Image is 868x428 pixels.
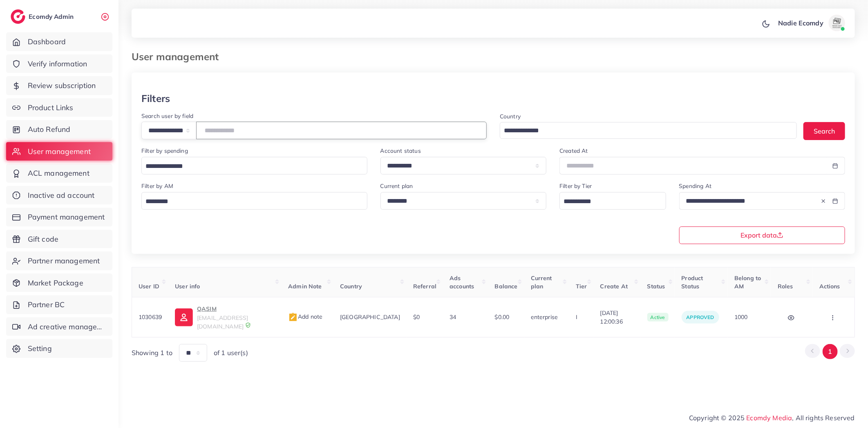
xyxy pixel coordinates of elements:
a: ACL management [6,164,112,183]
label: Created At [559,147,588,155]
button: Export data [679,226,846,244]
label: Country [500,112,521,120]
span: Status [647,283,665,290]
a: Market Package [6,274,112,292]
label: Current plan [380,182,413,190]
span: Partner management [28,256,100,266]
span: Copyright © 2025 [689,413,855,423]
span: Review subscription [28,80,96,91]
span: $0 [413,313,420,321]
span: Auto Refund [28,124,71,135]
span: enterprise [531,313,558,321]
img: 9CAL8B2pu8EFxCJHYAAAAldEVYdGRhdGU6Y3JlYXRlADIwMjItMTItMDlUMDQ6NTg6MzkrMDA6MDBXSlgLAAAAJXRFWHRkYXR... [245,322,251,328]
span: Current plan [531,274,552,290]
span: Verify information [28,59,87,69]
span: Ads accounts [450,274,474,290]
label: Filter by Tier [559,182,592,190]
img: avatar [829,15,845,31]
span: 34 [450,313,456,321]
a: Auto Refund [6,120,112,139]
ul: Pagination [805,344,855,359]
p: Nadie Ecomdy [778,18,823,28]
div: Search for option [141,192,367,210]
span: Ad creative management [28,322,106,332]
span: $0.00 [495,313,510,321]
span: Product Status [682,274,703,290]
input: Search for option [561,195,655,208]
a: Partner management [6,251,112,270]
span: active [647,313,669,322]
span: User management [28,146,91,157]
img: admin_note.cdd0b510.svg [288,313,298,322]
a: Setting [6,339,112,358]
button: Search [803,122,845,140]
span: Showing 1 to [132,348,172,358]
span: Market Package [28,278,83,288]
input: Search for option [143,160,357,173]
label: Filter by AM [141,182,173,190]
span: Add note [288,313,322,320]
a: User management [6,142,112,161]
a: Dashboard [6,32,112,51]
h3: Filters [141,93,170,104]
span: Create At [600,283,628,290]
button: Go to page 1 [823,344,838,359]
span: User info [175,283,200,290]
a: QASIM[EMAIL_ADDRESS][DOMAIN_NAME] [175,304,275,331]
span: Admin Note [288,283,322,290]
span: , All rights Reserved [792,413,855,423]
span: Balance [495,283,518,290]
span: 1030639 [139,313,162,321]
a: Product Links [6,98,112,117]
label: Spending At [679,182,712,190]
a: Partner BC [6,295,112,314]
a: Ecomdy Media [747,414,792,422]
span: [EMAIL_ADDRESS][DOMAIN_NAME] [197,314,248,330]
a: Verify information [6,54,112,73]
span: Payment management [28,212,105,222]
label: Search user by field [141,112,193,120]
span: Roles [778,283,793,290]
span: Setting [28,343,52,354]
span: Inactive ad account [28,190,95,201]
a: Review subscription [6,76,112,95]
div: Search for option [500,122,797,139]
span: [GEOGRAPHIC_DATA] [340,313,400,321]
span: User ID [139,283,159,290]
span: I [576,313,577,321]
span: Product Links [28,102,74,113]
label: Filter by spending [141,147,188,155]
a: Inactive ad account [6,186,112,205]
span: Gift code [28,234,58,245]
span: ACL management [28,168,89,179]
a: Nadie Ecomdyavatar [774,15,848,31]
span: Partner BC [28,299,65,310]
p: QASIM [197,304,275,314]
a: logoEcomdy Admin [11,9,76,24]
img: logo [11,9,25,24]
span: 1000 [734,313,748,321]
span: Belong to AM [734,274,761,290]
a: Ad creative management [6,317,112,336]
input: Search for option [143,195,357,208]
span: Tier [576,283,587,290]
span: Referral [413,283,436,290]
div: Search for option [141,157,367,174]
h3: User management [132,51,225,63]
span: Export data [740,232,783,238]
span: approved [687,314,714,320]
a: Gift code [6,230,112,249]
input: Search for option [501,125,786,137]
label: Account status [380,147,421,155]
a: Payment management [6,208,112,226]
h2: Ecomdy Admin [29,13,76,20]
div: Search for option [559,192,666,210]
span: Country [340,283,362,290]
img: ic-user-info.36bf1079.svg [175,308,193,326]
span: Dashboard [28,36,66,47]
span: Actions [819,283,840,290]
span: [DATE] 12:00:36 [600,309,634,326]
span: of 1 user(s) [214,348,248,358]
